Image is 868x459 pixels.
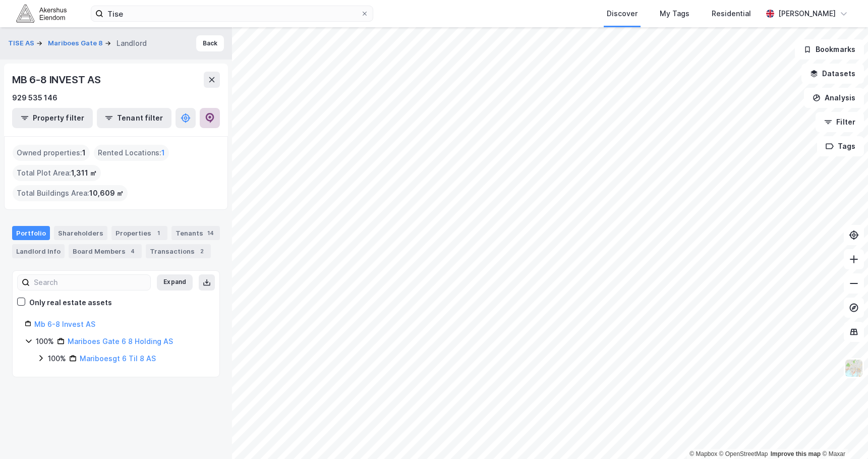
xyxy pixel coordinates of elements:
button: Tenant filter [97,108,171,128]
input: Search by address, cadastre, landlords, tenants or people [103,6,361,21]
span: 1 [161,147,165,159]
a: OpenStreetMap [719,450,768,457]
div: Rented Locations : [94,145,169,161]
button: Tags [817,136,864,156]
div: Properties [111,226,167,240]
div: 1 [153,228,163,238]
button: Analysis [804,88,864,108]
div: 100% [48,353,66,365]
div: MB 6-8 INVEST AS [12,72,103,88]
div: Landlord Info [12,244,65,258]
div: Total Plot Area : [13,165,101,181]
div: 2 [197,246,207,256]
iframe: Chat Widget [818,411,868,459]
button: Datasets [801,64,864,84]
div: Only real estate assets [29,297,112,309]
a: Improve this map [771,450,821,457]
button: Back [196,35,224,51]
button: TISE AS [8,38,36,48]
a: Mapbox [689,450,717,457]
span: 1,311 ㎡ [71,167,97,179]
a: Mariboesgt 6 Til 8 AS [80,354,156,363]
input: Search [30,275,150,290]
img: akershus-eiendom-logo.9091f326c980b4bce74ccdd9f866810c.svg [16,5,67,22]
span: 10,609 ㎡ [89,187,124,199]
div: 929 535 146 [12,92,57,104]
div: Portfolio [12,226,50,240]
div: Residential [712,8,751,20]
button: Property filter [12,108,93,128]
div: Discover [607,8,638,20]
div: Total Buildings Area : [13,185,128,201]
a: Mb 6-8 Invest AS [34,320,95,328]
div: 14 [205,228,216,238]
div: My Tags [660,8,689,20]
a: Mariboes Gate 6 8 Holding AS [68,337,173,346]
button: Expand [157,274,193,291]
div: 4 [128,246,138,256]
div: Landlord [117,37,147,49]
div: Shareholders [54,226,107,240]
div: [PERSON_NAME] [778,8,836,20]
img: Z [844,359,863,378]
button: Bookmarks [795,39,864,60]
div: 100% [36,335,54,348]
button: Filter [816,112,864,132]
button: Mariboes Gate 8 [48,38,105,48]
div: Tenants [171,226,220,240]
div: Transactions [146,244,211,258]
div: Owned properties : [13,145,90,161]
span: 1 [82,147,86,159]
div: Board Members [69,244,142,258]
